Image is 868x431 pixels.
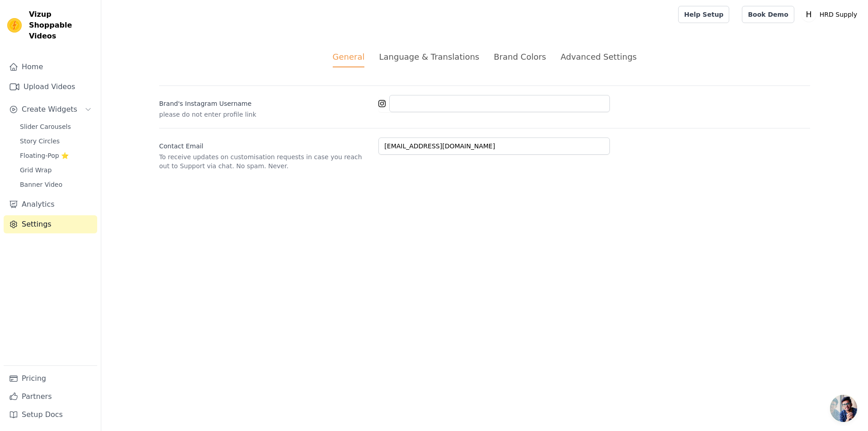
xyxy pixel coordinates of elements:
[4,406,97,424] a: Setup Docs
[20,151,69,160] span: Floating-Pop ⭐
[22,104,77,115] span: Create Widgets
[159,152,371,171] p: To receive updates on customisation requests in case you reach out to Support via chat. No spam. ...
[14,149,97,162] a: Floating-Pop ⭐
[4,58,97,76] a: Home
[20,180,62,189] span: Banner Video
[561,51,637,63] div: Advanced Settings
[14,178,97,191] a: Banner Video
[678,6,729,23] a: Help Setup
[4,195,97,213] a: Analytics
[14,135,97,147] a: Story Circles
[14,120,97,133] a: Slider Carousels
[379,51,479,63] div: Language & Translations
[816,6,861,23] p: HRD Supply
[830,395,857,422] div: Mở cuộc trò chuyện
[20,166,52,175] span: Grid Wrap
[742,6,794,23] a: Book Demo
[4,388,97,406] a: Partners
[802,6,861,23] button: H HRD Supply
[20,137,60,146] span: Story Circles
[20,122,71,131] span: Slider Carousels
[4,100,97,118] button: Create Widgets
[806,10,811,19] text: H
[4,215,97,233] a: Settings
[159,110,371,119] p: please do not enter profile link
[4,78,97,96] a: Upload Videos
[494,51,546,63] div: Brand Colors
[14,164,97,176] a: Grid Wrap
[4,369,97,388] a: Pricing
[159,138,371,151] label: Contact Email
[7,18,22,33] img: Vizup
[29,9,94,42] span: Vizup Shoppable Videos
[159,95,371,108] label: Brand's Instagram Username
[333,51,365,67] div: General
